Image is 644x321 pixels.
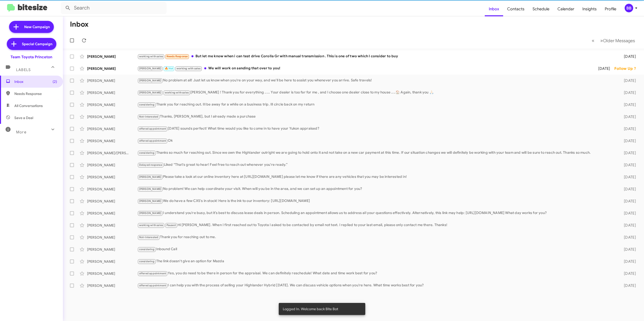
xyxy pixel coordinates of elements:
[87,114,137,119] div: [PERSON_NAME]
[614,78,640,83] div: [DATE]
[139,224,163,227] span: working with sales
[283,306,338,311] span: Logged In. Welcome back Bite Bot
[139,199,162,203] span: [PERSON_NAME]
[14,79,57,84] span: Inbox
[529,2,553,16] a: Schedule
[137,102,614,108] div: Thank you for reaching out. Ill be away for a while on a business trip. Ill circle back on my return
[614,283,640,288] div: [DATE]
[16,68,31,72] span: Labels
[139,260,154,263] span: considering
[614,150,640,155] div: [DATE]
[139,79,162,82] span: [PERSON_NAME]
[614,187,640,192] div: [DATE]
[485,2,503,16] span: Inbox
[137,246,614,252] div: Inbound Call
[87,211,137,216] div: [PERSON_NAME]
[14,115,33,120] span: Save a Deal
[137,114,614,120] div: Thanks, [PERSON_NAME], but I already made a purchase
[139,55,163,58] span: working with sales
[70,20,89,28] h1: Inbox
[87,102,137,107] div: [PERSON_NAME]
[87,235,137,240] div: [PERSON_NAME]
[87,187,137,192] div: [PERSON_NAME]
[177,67,201,70] span: working with sales
[9,21,54,33] a: New Campaign
[167,55,188,58] span: Needs Response
[614,175,640,180] div: [DATE]
[137,234,614,240] div: Thank you for reaching out to me.
[614,54,640,59] div: [DATE]
[87,259,137,264] div: [PERSON_NAME]
[137,222,614,228] div: Hi [PERSON_NAME]. When I first reached out to Toyota I asked to be contacted by email not text. I...
[137,174,614,180] div: Please take a look at our online inventory here at [URL][DOMAIN_NAME] please let me know if there...
[578,2,601,16] a: Insights
[11,55,52,60] div: Team Toyota Princeton
[16,130,26,134] span: More
[139,272,166,275] span: offered appointment
[137,258,614,264] div: The link doesn't give an option for Mazda
[87,150,137,155] div: [PERSON_NAME]/[PERSON_NAME]
[603,38,635,43] span: Older Messages
[614,271,640,276] div: [DATE]
[553,2,578,16] span: Calendar
[87,175,137,180] div: [PERSON_NAME]
[87,163,137,168] div: [PERSON_NAME]
[87,199,137,204] div: [PERSON_NAME]
[14,91,57,96] span: Needs Response
[87,271,137,276] div: [PERSON_NAME]
[503,2,529,16] span: Contacts
[165,91,189,94] span: working with sales
[87,126,137,131] div: [PERSON_NAME]
[614,223,640,228] div: [DATE]
[137,90,614,95] div: [PERSON_NAME] ! Thank you for everything ..... Your dealer is too far for me , and I choose one d...
[139,91,162,94] span: [PERSON_NAME]
[139,67,162,70] span: [PERSON_NAME]
[589,35,597,46] button: Previous
[137,198,614,204] div: We do have a few CX5's in stock! Here is the ink to our inventory: [URL][DOMAIN_NAME]
[87,247,137,252] div: [PERSON_NAME]
[137,271,614,276] div: Yes, you do need to be there in person for the appraisal. We can definitely reschedule! What date...
[614,126,640,131] div: [DATE]
[601,2,620,16] a: Profile
[87,66,137,71] div: [PERSON_NAME]
[139,103,154,106] span: considering
[139,163,162,167] span: Delayed response
[22,41,52,46] span: Special Campaign
[137,126,614,132] div: [DATE] sounds perfect! What time would you like to come in to have your Yukon appraised?
[61,2,167,14] input: Search
[139,187,162,191] span: [PERSON_NAME]
[614,163,640,168] div: [DATE]
[620,4,638,12] button: BB
[139,175,162,179] span: [PERSON_NAME]
[137,283,614,288] div: I can help you with the process of selling your Highlander Hybrid [DATE]. We can discuss vehicle ...
[614,66,640,71] div: Follow Up ?
[625,4,633,12] div: BB
[139,211,162,215] span: [PERSON_NAME]
[87,78,137,83] div: [PERSON_NAME]
[590,66,614,71] div: [DATE]
[7,38,56,50] a: Special Campaign
[137,186,614,192] div: No problem! We can help coordinate your visit. When will you be in the area, and we can set up an...
[614,114,640,119] div: [DATE]
[614,102,640,107] div: [DATE]
[137,54,614,59] div: But let me know when i can test drive Corolla Gr with manual transmission . This is one of two wh...
[589,35,638,46] nav: Page navigation example
[137,162,614,168] div: Liked “That's great to hear! Feel free to reach out whenever you're ready.”
[139,236,158,239] span: Not-Interested
[614,199,640,204] div: [DATE]
[139,248,154,251] span: considering
[14,103,43,108] span: All Conversations
[614,90,640,95] div: [DATE]
[137,78,614,83] div: No problem at all! Just let us know when you're on your way, and we'll be here to assist you when...
[614,259,640,264] div: [DATE]
[87,138,137,143] div: [PERSON_NAME]
[139,151,154,154] span: considering
[165,67,173,70] span: 🔥 Hot
[137,138,614,144] div: Ok
[614,247,640,252] div: [DATE]
[139,284,166,287] span: offered appointment
[600,37,603,44] span: »
[137,66,590,71] div: We will work on sending that over to you!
